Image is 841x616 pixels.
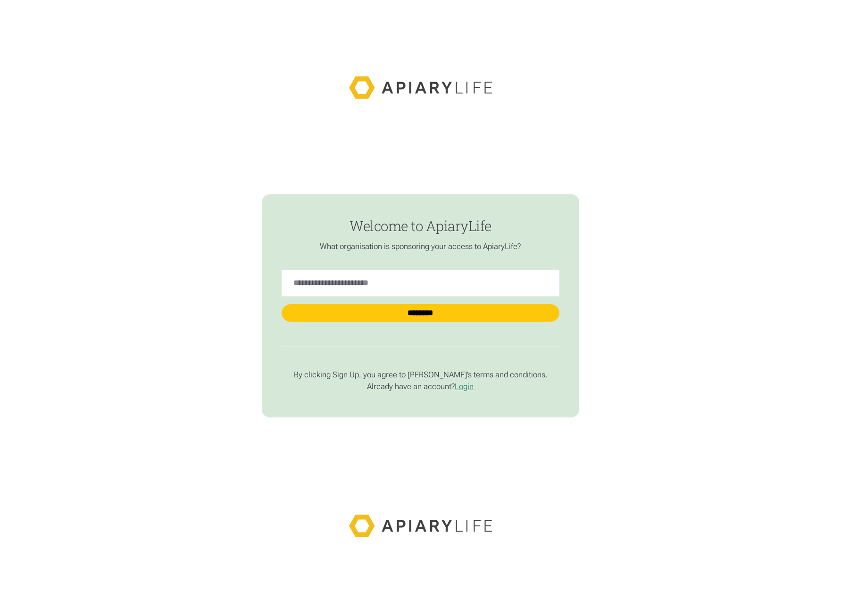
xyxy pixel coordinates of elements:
[262,194,579,417] form: find-employer
[282,241,559,251] p: What organisation is sponsoring your access to ApiaryLife?
[282,382,559,391] p: Already have an account?
[282,218,559,233] h1: Welcome to ApiaryLife
[282,370,559,380] p: By clicking Sign Up, you agree to [PERSON_NAME]’s terms and conditions.
[455,382,474,391] a: Login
